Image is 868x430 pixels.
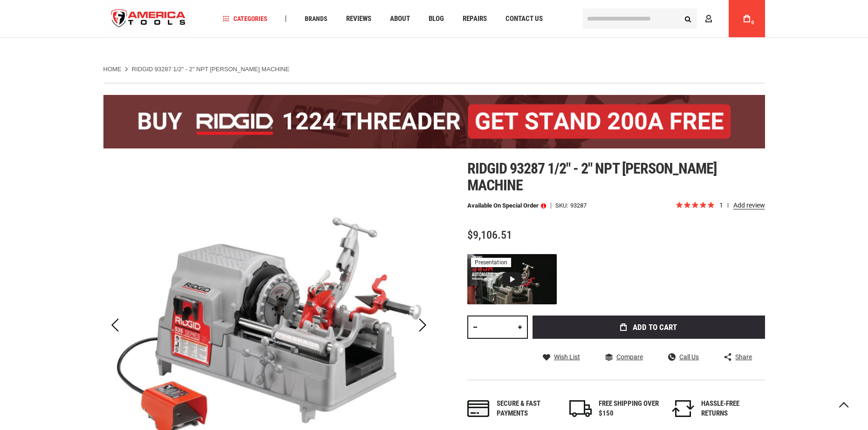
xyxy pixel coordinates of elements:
a: Repairs [458,13,491,25]
span: 0 [752,20,754,25]
iframe: LiveChat chat widget [737,401,868,430]
div: Secure & fast payments [497,399,557,419]
a: Home [103,65,122,74]
span: About [390,15,410,22]
a: Call Us [668,353,699,361]
a: Blog [424,13,448,25]
a: Categories [219,13,272,25]
span: Rated 5.0 out of 5 stars 1 reviews [675,201,765,211]
a: store logo [103,1,194,36]
span: $9,106.51 [467,228,512,242]
div: 93287 [570,202,587,208]
a: Reviews [342,13,376,25]
span: Repairs [463,15,487,22]
img: shipping [569,400,592,417]
button: Search [679,10,697,27]
div: HASSLE-FREE RETURNS [701,399,762,419]
img: America Tools [103,1,194,36]
img: BOGO: Buy the RIDGID® 1224 Threader (26092), get the 92467 200A Stand FREE! [103,95,765,148]
a: Compare [605,353,643,361]
span: review [728,203,728,208]
span: Compare [616,354,643,360]
span: Contact Us [506,15,543,22]
span: Share [735,354,752,360]
span: Ridgid 93287 1/2" - 2" npt [PERSON_NAME] machine [467,160,717,194]
strong: SKU [555,202,570,208]
img: returns [672,400,694,417]
a: Brands [301,13,332,25]
a: Wish List [543,353,580,361]
a: About [386,13,414,25]
p: Available on Special Order [467,202,546,209]
span: Call Us [679,354,699,360]
img: payments [467,400,490,417]
a: Contact Us [501,13,547,25]
button: Add to Cart [533,316,765,339]
strong: RIDGID 93287 1/2" - 2" NPT [PERSON_NAME] MACHINE [132,66,289,73]
span: Brands [305,15,328,22]
span: 1 reviews [719,202,765,209]
span: Blog [429,15,444,22]
span: Wish List [554,354,580,360]
span: Add to Cart [633,323,677,331]
span: Categories [223,15,267,22]
span: Reviews [346,15,371,22]
div: FREE SHIPPING OVER $150 [599,399,659,419]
